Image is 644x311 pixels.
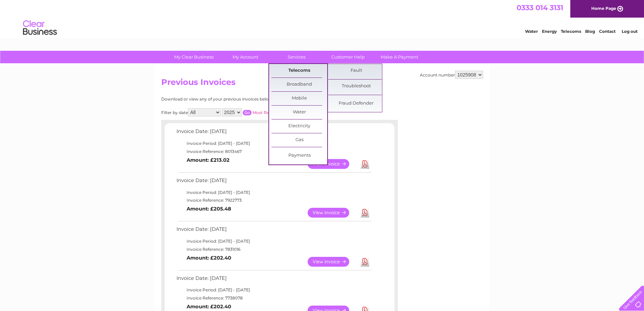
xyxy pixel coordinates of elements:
[217,51,273,63] a: My Account
[163,4,482,33] div: Clear Business is a trading name of Verastar Limited (registered in [GEOGRAPHIC_DATA] No. 3667643...
[542,29,557,34] a: Energy
[372,51,427,63] a: Make A Payment
[622,29,638,34] a: Log out
[175,274,373,286] td: Invoice Date: [DATE]
[328,64,384,77] a: Fault
[175,148,373,156] td: Invoice Reference: 8013467
[23,18,57,38] img: logo.png
[361,257,369,267] a: Download
[271,106,327,119] a: Water
[271,64,327,77] a: Telecoms
[271,149,327,162] a: Payments
[599,29,616,34] a: Contact
[271,78,327,91] a: Broadband
[175,127,373,139] td: Invoice Date: [DATE]
[175,196,373,204] td: Invoice Reference: 7922773
[585,29,595,34] a: Blog
[175,139,373,148] td: Invoice Period: [DATE] - [DATE]
[271,133,327,147] a: Gas
[161,97,339,102] div: Download or view any of your previous invoices below.
[561,29,581,34] a: Telecoms
[308,257,357,267] a: View
[420,71,483,79] div: Account number
[175,188,373,197] td: Invoice Period: [DATE] - [DATE]
[175,225,373,237] td: Invoice Date: [DATE]
[187,304,231,310] b: Amount: £202.40
[175,245,373,253] td: Invoice Reference: 7831016
[187,157,230,163] b: Amount: £213.02
[525,29,538,34] a: Water
[187,206,231,212] b: Amount: £205.48
[175,294,373,302] td: Invoice Reference: 7738078
[253,110,278,115] a: Most Recent
[328,97,384,110] a: Fraud Defender
[517,3,563,12] a: 0333 014 3131
[175,286,373,294] td: Invoice Period: [DATE] - [DATE]
[361,159,369,169] a: Download
[271,119,327,133] a: Electricity
[320,51,376,63] a: Customer Help
[328,80,384,93] a: Troubleshoot
[361,208,369,218] a: Download
[161,77,483,90] h2: Previous Invoices
[308,159,357,169] a: View
[187,255,231,261] b: Amount: £202.40
[175,176,373,188] td: Invoice Date: [DATE]
[308,208,357,218] a: View
[175,237,373,245] td: Invoice Period: [DATE] - [DATE]
[166,51,222,63] a: My Clear Business
[271,92,327,105] a: Mobile
[269,51,325,63] a: Services
[161,108,339,116] div: Filter by date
